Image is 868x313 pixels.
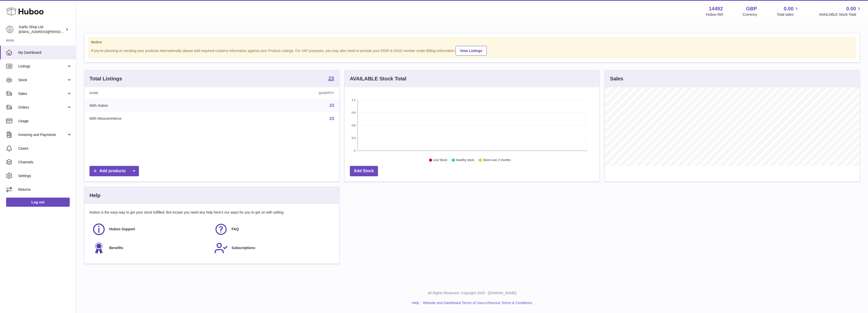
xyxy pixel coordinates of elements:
a: Add products [89,166,139,176]
span: 0.00 [846,5,856,12]
span: AVAILABLE Stock Total [819,12,862,17]
strong: Notice [91,40,853,45]
text: Low Stock [433,159,447,162]
text: Stock over 2 months [483,159,511,162]
text: 0 [354,149,355,152]
a: Website and Dashboard Terms of Use [423,301,483,305]
img: alec.veit@garlicshop.co.uk [6,26,14,33]
span: Cases [18,146,72,151]
li: and [421,301,532,305]
a: 23 [330,116,334,121]
a: 0.00 Total sales [777,5,799,17]
span: Usage [18,119,72,124]
a: View Listings [456,46,487,56]
span: Stock [18,78,67,82]
span: Listings [18,64,67,69]
p: All Rights Reserved. Copyright 2025 - [DOMAIN_NAME] [80,291,864,295]
text: 0.3 [352,136,355,140]
a: Service Terms & Conditions [489,301,532,305]
span: Invoicing and Payments [18,132,67,137]
a: Huboo Support [92,222,209,236]
strong: GBP [746,5,757,12]
td: With Woocommerce [84,112,243,125]
span: 0.00 [784,5,794,12]
span: Benefits [109,246,123,250]
text: 0.6 [352,124,355,127]
div: If you're planning on sending your products internationally please add required customs informati... [91,45,853,56]
a: Subscriptions [214,241,331,255]
td: With Huboo [84,99,243,112]
a: Log out [6,198,70,207]
span: Huboo Support [109,227,135,232]
p: Huboo is the easy way to get your stock fulfilled. But incase you need any help here's our ways f... [89,210,334,215]
a: 0.00 AVAILABLE Stock Total [819,5,862,17]
h3: AVAILABLE Stock Total [350,75,406,82]
span: Returns [18,187,72,192]
span: Channels [18,160,72,165]
h3: Total Listings [89,75,122,82]
div: Currency [743,12,757,17]
a: Add Stock [350,166,378,176]
a: Benefits [92,241,209,255]
text: 1.2 [352,98,355,101]
text: 0.9 [352,111,355,114]
text: Healthy stock [456,159,474,162]
span: Subscriptions [231,246,255,250]
span: My Dashboard [18,50,72,55]
div: Huboo Ref [706,12,723,17]
h3: Help [89,192,100,199]
a: FAQ [214,222,331,236]
strong: 14492 [709,5,723,12]
span: Total sales [777,12,799,17]
th: Name [84,87,243,99]
strong: 23 [328,76,334,81]
span: Sales [18,91,67,96]
a: 23 [330,103,334,108]
span: Settings [18,173,72,178]
th: Quantity [243,87,339,99]
a: 23 [328,76,334,82]
div: Garlic Shop Ltd [19,25,64,34]
span: Orders [18,105,67,110]
span: [EMAIL_ADDRESS][PERSON_NAME][DOMAIN_NAME] [19,30,102,34]
a: Help [412,301,419,305]
h3: Sales [610,75,623,82]
span: FAQ [231,227,239,232]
